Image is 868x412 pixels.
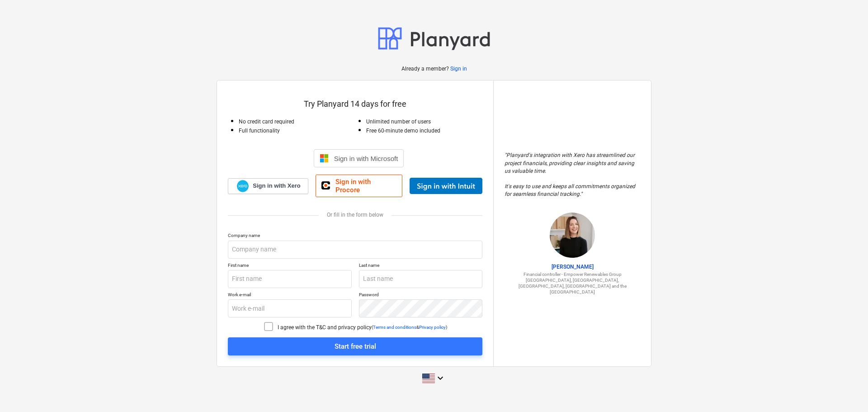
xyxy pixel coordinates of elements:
div: Or fill in the form below [228,212,482,218]
img: Xero logo [237,180,249,192]
p: [PERSON_NAME] [505,263,640,271]
span: Sign in with Microsoft [334,155,398,162]
div: Start free trial [335,341,376,352]
a: Sign in with Procore [316,175,402,197]
p: " Planyard's integration with Xero has streamlined our project financials, providing clear insigh... [505,152,640,198]
i: keyboard_arrow_down [435,373,446,384]
p: Already a member? [401,65,450,73]
p: Unlimited number of users [366,118,483,126]
p: First name [228,262,352,270]
p: Free 60-minute demo included [366,127,483,135]
img: Microsoft logo [320,154,329,163]
p: Full functionality [239,127,355,135]
p: [GEOGRAPHIC_DATA], [GEOGRAPHIC_DATA], [GEOGRAPHIC_DATA], [GEOGRAPHIC_DATA] and the [GEOGRAPHIC_DATA] [505,277,640,295]
a: Terms and conditions [373,325,416,330]
input: Company name [228,241,482,259]
p: Work e-mail [228,292,352,299]
a: Privacy policy [419,325,446,330]
p: Try Planyard 14 days for free [228,99,482,109]
p: ( & ) [372,324,447,330]
input: First name [228,270,352,288]
a: Sign in [450,65,467,73]
input: Last name [359,270,483,288]
button: Start free trial [228,337,482,355]
p: Company name [228,232,482,240]
p: Financial controller - Empower Renewables Group [505,271,640,277]
p: Last name [359,262,483,270]
img: Sharon Brown [550,213,595,258]
p: No credit card required [239,118,355,126]
span: Sign in with Procore [335,178,396,194]
p: Password [359,292,483,299]
a: Sign in with Xero [228,178,308,194]
span: Sign in with Xero [253,182,300,190]
input: Work e-mail [228,299,352,317]
p: I agree with the T&C and privacy policy [278,324,372,331]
